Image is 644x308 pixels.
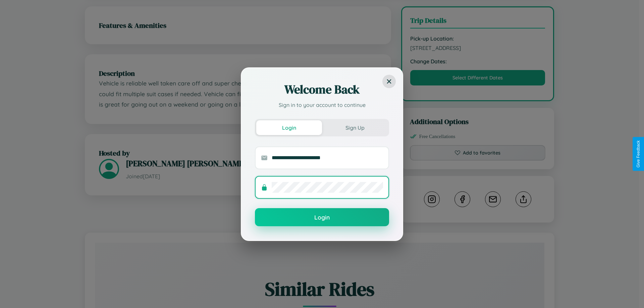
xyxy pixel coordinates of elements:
[322,120,388,135] button: Sign Up
[256,120,322,135] button: Login
[255,101,389,109] p: Sign in to your account to continue
[255,81,389,98] h2: Welcome Back
[636,140,641,168] div: Give Feedback
[255,208,389,226] button: Login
